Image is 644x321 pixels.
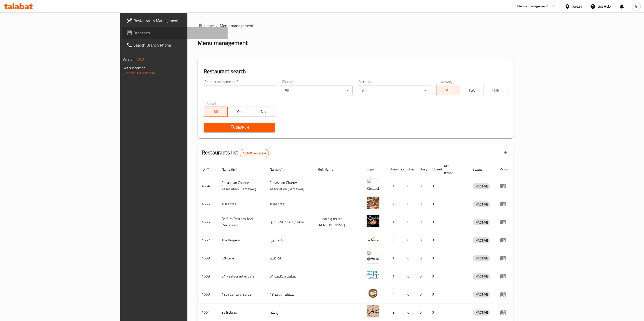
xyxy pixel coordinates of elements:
[473,201,490,207] div: INACTIVE
[473,273,490,279] span: INACTIVE
[240,151,269,156] span: 15160 record(s)
[473,291,490,297] span: INACTIVE
[460,85,484,95] button: TGO
[266,249,314,267] td: آت هوم
[439,86,458,94] span: All
[227,107,251,117] button: Yes
[208,124,271,131] span: Search
[462,86,482,94] span: TGO
[473,220,490,225] span: INACTIVE
[428,285,440,303] td: 0
[217,249,266,267] td: @Home
[207,101,217,105] label: Upsell
[217,231,266,249] td: The Burgery
[500,255,510,261] div: Menu
[473,183,490,189] span: INACTIVE
[473,201,490,207] span: INACTIVE
[133,18,224,24] span: Restaurants Management
[428,195,440,213] td: 0
[416,285,428,303] td: 0
[204,123,275,132] button: Search
[220,23,254,29] span: Menu management
[428,162,440,177] th: Closed
[318,166,340,172] span: Ref. Name
[266,177,314,195] td: ​Circassian ​Charity ​Association​ (Samawer)
[367,179,379,191] img: ​Circassian ​Charity ​Association​ (Samawer)
[486,86,505,94] span: TMP
[428,213,440,231] td: 0
[416,177,428,195] td: 0
[403,267,416,285] td: 0
[198,23,514,29] nav: breadcrumb
[206,108,226,115] span: All
[367,215,379,227] img: Belfurn Pastries And Restaurant
[517,3,548,9] div: Menu-management
[136,56,144,63] span: 1.0.0
[416,162,428,177] th: Busy
[122,39,228,51] a: Search Branch Phone
[133,30,224,36] span: Branches
[403,231,416,249] td: 0
[251,107,275,117] button: No
[270,166,291,172] span: Name (Ar)
[500,237,510,243] div: Menu
[266,213,314,231] td: مطعم و معجنات بالفرن
[217,285,266,303] td: 18th Century Burger
[473,310,490,315] span: INACTIVE
[367,305,379,318] img: 3a Bokrax
[222,166,244,172] span: Name (En)
[473,238,490,243] span: INACTIVE
[122,14,228,27] a: Restaurants Management
[386,162,403,177] th: Branches
[428,249,440,267] td: 0
[500,309,510,315] div: Menu
[440,80,453,83] label: Delivery
[428,267,440,285] td: 0
[367,197,379,209] img: #Hashtag
[386,213,403,231] td: 1
[367,287,379,300] img: 18th Century Burger
[473,310,490,316] div: INACTIVE
[500,201,510,207] div: Menu
[123,56,135,63] span: Version:
[499,147,512,159] div: Export file
[253,108,273,115] span: No
[266,285,314,303] td: 18 سينشري برجر
[416,231,428,249] td: 0
[403,213,416,231] td: 0
[416,213,428,231] td: 0
[386,267,403,285] td: 1
[403,249,416,267] td: 0
[266,267,314,285] td: مطعم و كافيه 04
[386,285,403,303] td: 4
[240,149,269,157] div: Total records count
[123,65,146,71] span: Get support on:
[403,162,416,177] th: Open
[403,195,416,213] td: 0
[266,231,314,249] td: ذا بيرجري
[386,249,403,267] td: 1
[123,70,155,76] a: Support.OpsPlatform
[281,85,352,95] div: All
[314,213,363,231] td: مطعم و معجنات [PERSON_NAME]
[473,255,490,261] span: INACTIVE
[403,285,416,303] td: 0
[416,249,428,267] td: 0
[217,195,266,213] td: #Hashtag
[572,4,582,9] div: Jordan
[473,255,490,261] div: INACTIVE
[386,195,403,213] td: 2
[217,213,266,231] td: Belfurn Pastries And Restaurant
[484,85,508,95] button: TMP
[428,177,440,195] td: 0
[359,85,430,95] div: All
[635,4,637,9] span: G
[367,251,379,264] img: @Home
[416,267,428,285] td: 0
[444,163,462,175] span: POS group
[202,149,269,157] h2: Restaurants list
[363,162,386,177] th: Logo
